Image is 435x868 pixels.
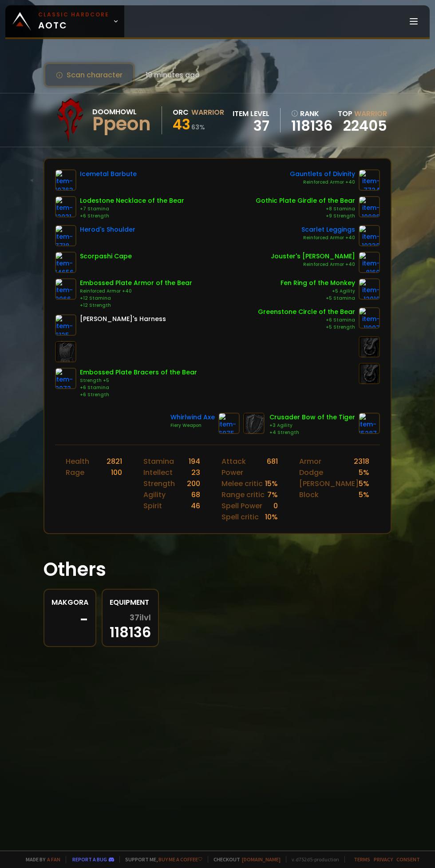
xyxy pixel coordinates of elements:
div: [PERSON_NAME]'s Harness [80,314,166,324]
div: Spell critic [221,511,259,522]
div: Gothic Plate Girdle of the Bear [256,196,355,205]
div: 15 % [265,478,278,489]
div: 23 [191,467,200,478]
div: Equipment [110,597,151,608]
span: Warrior [354,108,387,119]
div: Health [66,456,89,467]
div: +6 Strength [80,391,197,398]
img: item-6125 [55,314,76,336]
img: item-12010 [359,278,380,300]
div: 200 [187,478,200,489]
div: 5 % [359,478,369,489]
div: 37 [233,119,269,133]
div: 10 % [265,511,278,522]
span: 37 ilvl [130,613,151,622]
div: Agility [143,489,166,500]
div: [PERSON_NAME] [299,478,359,489]
a: Report a bug [72,856,107,863]
div: Herod's Shoulder [80,225,135,234]
div: 7 % [267,489,278,500]
a: a fan [47,856,60,863]
div: +5 Strength [258,324,355,331]
img: item-9966 [55,278,76,300]
div: 46 [191,500,200,511]
a: 118136 [291,119,332,133]
div: 5 % [359,467,369,478]
div: Spell Power [221,500,262,511]
div: Fiery Weapon [170,422,215,429]
button: Scan character [43,62,135,88]
div: Whirlwind Axe [170,413,215,422]
small: 63 % [191,123,205,132]
div: - [51,613,88,627]
img: item-7718 [55,225,76,246]
div: Top [338,108,387,119]
img: item-14656 [55,252,76,273]
div: Reinforced Armor +40 [271,261,355,268]
a: 22405 [343,116,387,136]
div: +4 Strength [269,429,355,436]
div: Strength +5 [80,377,197,384]
span: AOTC [38,11,109,32]
div: rank [291,108,332,119]
span: Support me, [119,856,202,863]
a: Classic HardcoreAOTC [5,5,124,37]
img: item-12031 [55,196,76,217]
div: +6 Strength [80,213,184,220]
div: +5 Stamina [281,295,355,302]
img: item-9972 [55,368,76,389]
a: Makgora- [43,589,96,647]
div: +3 Agility [269,422,355,429]
div: 118136 [110,613,151,639]
div: Ppeon [92,117,151,131]
div: Intellect [143,467,173,478]
div: +12 Strength [80,302,192,309]
div: Lodestone Necklace of the Bear [80,196,184,205]
div: Embossed Plate Armor of the Bear [80,278,192,288]
div: Stamina [143,456,174,467]
div: Rage [66,467,84,478]
div: 5 % [359,489,369,500]
span: Made by [20,856,60,863]
img: item-6975 [218,413,240,434]
div: Makgora [51,597,88,608]
div: +5 Agility [281,288,355,295]
div: item level [233,108,269,119]
div: 681 [267,456,278,478]
div: Embossed Plate Bracers of the Bear [80,368,197,377]
div: Melee critic [221,478,263,489]
div: 2821 [107,456,122,467]
h1: Others [43,555,391,583]
div: Warrior [191,107,224,118]
div: Spirit [143,500,162,511]
div: Attack Power [221,456,267,478]
div: Range critic [221,489,265,500]
div: Scarlet Leggings [301,225,355,234]
div: Reinforced Armor +40 [290,179,355,186]
div: Armor [299,456,321,467]
a: Consent [396,856,420,863]
div: 194 [189,456,200,467]
span: 19 minutes ago [146,69,200,80]
div: +7 Stamina [80,205,184,213]
img: item-7724 [359,169,380,191]
div: Dodge [299,467,323,478]
div: Crusader Bow of the Tiger [269,413,355,422]
div: Icemetal Barbute [80,169,137,179]
span: Checkout [208,856,281,863]
div: Fen Ring of the Monkey [281,278,355,288]
div: +6 Stamina [258,317,355,324]
div: Reinforced Armor +40 [301,234,355,241]
div: +6 Stamina [80,384,197,391]
div: Block [299,489,319,500]
div: Doomhowl [92,106,151,117]
div: +8 Stamina [256,205,355,213]
div: Scorpashi Cape [80,252,132,261]
div: 0 [273,500,278,511]
a: Equipment37ilvl118136 [102,589,159,647]
span: 43 [173,114,190,134]
div: Strength [143,478,175,489]
small: Classic Hardcore [38,11,109,19]
div: +9 Strength [256,213,355,220]
div: Greenstone Circle of the Bear [258,307,355,317]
